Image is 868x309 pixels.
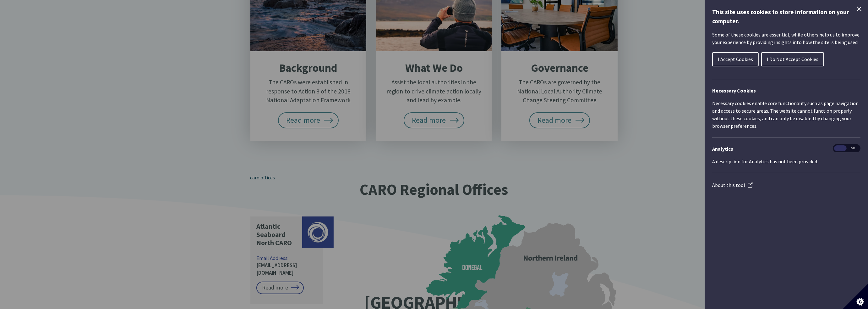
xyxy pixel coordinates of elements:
[712,31,860,46] p: Some of these cookies are essential, while others help us to improve your experience by providing...
[855,5,863,13] button: Close Cookie Control
[847,145,859,151] span: Off
[712,145,860,153] h3: Analytics
[767,56,818,62] span: I Do Not Accept Cookies
[712,52,759,66] button: I Accept Cookies
[834,145,847,151] span: On
[712,158,860,165] p: A description for Analytics has not been provided.
[712,99,860,130] p: Necessary cookies enable core functionality such as page navigation and access to secure areas. T...
[712,182,753,188] a: About this tool
[712,8,860,26] h1: This site uses cookies to store information on your computer.
[718,56,753,62] span: I Accept Cookies
[712,87,860,94] h2: Necessary Cookies
[761,52,824,66] button: I Do Not Accept Cookies
[843,284,868,309] button: Set cookie preferences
